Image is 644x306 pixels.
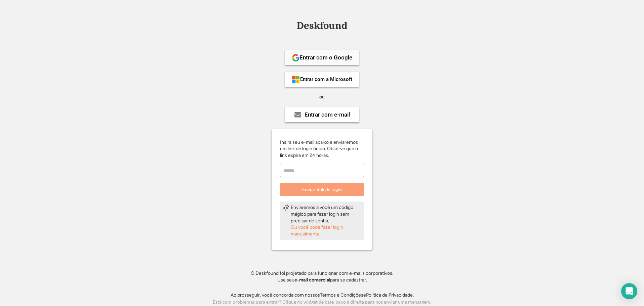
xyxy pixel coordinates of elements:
[280,183,364,196] button: Enviar link de login
[294,277,330,283] font: e-mail comercial
[297,19,348,32] font: Deskfound
[213,299,431,305] font: Está com problemas para entrar? Clique no widget de bate-papo à direita para nos enviar uma mensa...
[291,224,344,237] font: Ou você pode fazer login manualmente.
[621,283,637,299] div: Abra o Intercom Messenger
[231,292,320,298] font: Ao prosseguir, você concorda com nossos
[302,186,342,192] font: Enviar link de login
[305,111,350,118] font: Entrar com e-mail
[280,139,359,158] font: Insira seu e-mail abaixo e enviaremos um link de login único. Observe que o link expira em 24 horas.
[292,54,300,62] img: 1024px-Google__G__Logo.svg.png
[291,205,354,223] font: Enviaremos a você um código mágico para fazer login sem precisar de senha.
[251,270,394,283] font: O Deskfound foi projetado para funcionar com e-mails corporativos. Use seu
[366,292,414,298] a: Política de Privacidade.
[292,76,300,84] img: ms-symbollockup_mssymbol_19.png
[319,94,325,100] font: ou
[299,54,352,61] font: Entrar com o Google
[320,292,363,298] a: Termos e Condições
[330,277,367,283] font: para se cadastrar.
[300,76,352,82] font: Entrar com a Microsoft
[363,292,366,298] font: e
